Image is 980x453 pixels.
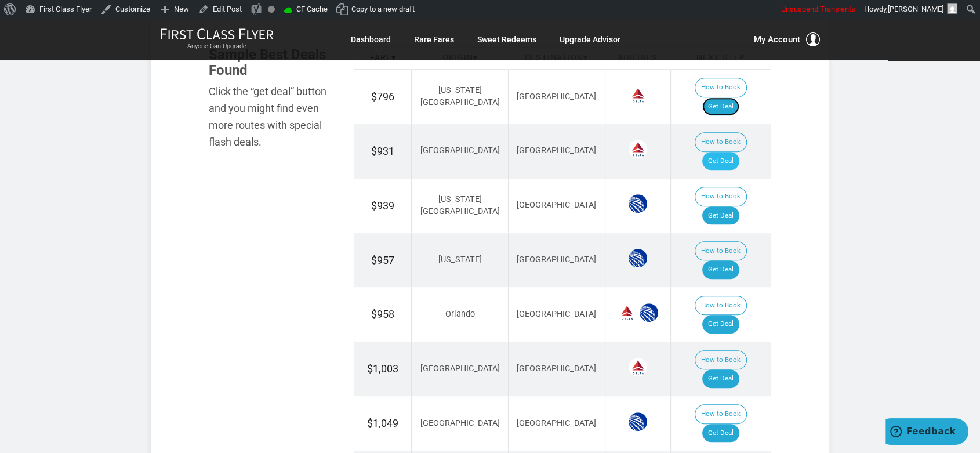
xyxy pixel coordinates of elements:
div: Click the “get deal” button and you might find even more routes with special flash deals. [209,84,336,150]
a: Rare Fares [414,29,454,50]
button: How to Book [695,78,747,97]
a: Get Deal [702,97,739,116]
span: $958 [371,308,394,320]
a: Sweet Redeems [477,29,536,50]
span: $939 [371,200,394,212]
button: How to Book [695,187,747,206]
span: $1,003 [367,363,398,375]
iframe: Opens a widget where you can find more information [885,418,968,447]
a: Get Deal [702,152,739,171]
a: Get Deal [702,206,739,225]
span: [GEOGRAPHIC_DATA] [420,418,499,428]
small: Anyone Can Upgrade [160,42,274,50]
button: How to Book [695,350,747,370]
h3: Sample Best Deals Found [209,47,336,78]
a: Dashboard [351,29,391,50]
a: Get Deal [702,260,739,279]
span: [GEOGRAPHIC_DATA] [517,92,596,102]
span: [GEOGRAPHIC_DATA] [420,146,499,155]
a: Get Deal [702,315,739,334]
span: $957 [371,254,394,266]
a: Get Deal [702,424,739,443]
span: [GEOGRAPHIC_DATA] [517,255,596,264]
span: United [629,249,647,267]
a: Upgrade Advisor [560,29,620,50]
span: $796 [371,90,394,103]
span: Delta Airlines [618,303,636,322]
span: [GEOGRAPHIC_DATA] [517,309,596,319]
span: $1,049 [367,417,398,429]
span: [GEOGRAPHIC_DATA] [517,364,596,374]
span: Delta Airlines [629,140,647,158]
span: Unsuspend Transients [781,5,855,13]
span: My Account [754,32,800,46]
span: Orlando [445,309,474,319]
button: How to Book [695,404,747,424]
a: First Class FlyerAnyone Can Upgrade [160,28,274,51]
img: First Class Flyer [160,28,274,40]
span: [GEOGRAPHIC_DATA] [420,364,499,374]
a: Get Deal [702,369,739,388]
span: $931 [371,145,394,157]
span: United [640,303,658,322]
span: United [629,412,647,431]
button: How to Book [695,132,747,152]
button: My Account [754,32,820,46]
span: [GEOGRAPHIC_DATA] [517,146,596,155]
span: [GEOGRAPHIC_DATA] [517,200,596,210]
span: [US_STATE][GEOGRAPHIC_DATA] [420,85,499,107]
span: Delta Airlines [629,86,647,104]
button: How to Book [695,241,747,261]
span: Delta Airlines [629,358,647,376]
span: [PERSON_NAME] [888,5,943,13]
span: [GEOGRAPHIC_DATA] [517,418,596,428]
span: United [629,194,647,213]
span: [US_STATE][GEOGRAPHIC_DATA] [420,194,499,216]
button: How to Book [695,296,747,316]
span: [US_STATE] [438,255,481,264]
